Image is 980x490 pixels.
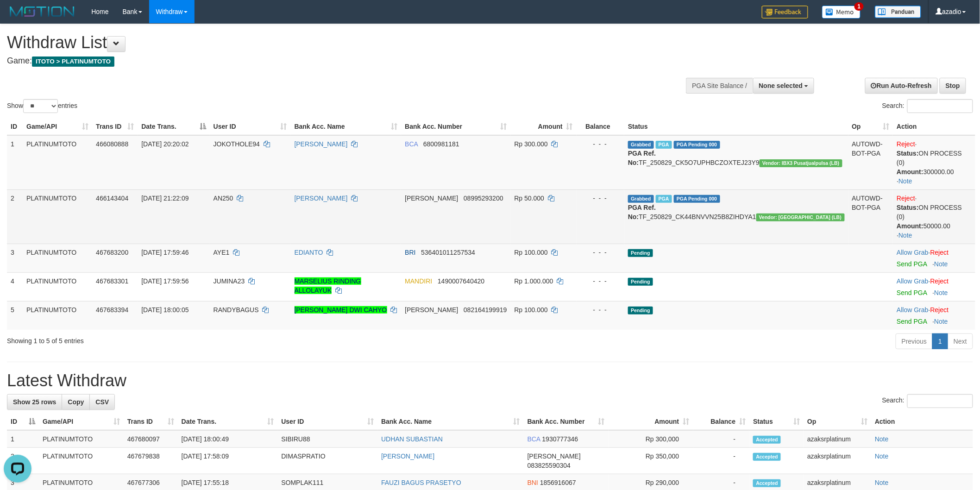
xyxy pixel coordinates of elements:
a: Reject [897,195,915,202]
span: JUMINA23 [214,277,245,285]
a: [PERSON_NAME] [295,140,348,148]
th: Amount: activate to sort column ascending [609,413,693,430]
a: Reject [930,249,949,256]
td: · [893,272,975,301]
span: Rp 100.000 [515,306,548,314]
th: Amount: activate to sort column ascending [511,118,577,135]
div: - - - [580,248,621,257]
td: azaksrplatinum [804,448,871,474]
span: CSV [95,398,109,406]
span: Copy 082164199919 to clipboard [464,306,507,314]
a: Send PGA [897,260,927,268]
td: Rp 300,000 [609,430,693,448]
td: 3 [7,244,23,272]
td: · [893,301,975,330]
td: 5 [7,301,23,330]
a: Note [898,177,912,185]
span: [PERSON_NAME] [528,452,581,460]
span: [PERSON_NAME] [405,306,458,314]
a: MARSELIUS RINDING ALLOLAYUK [295,277,361,294]
td: AUTOWD-BOT-PGA [848,135,893,190]
img: Feedback.jpg [762,6,808,19]
td: 2 [7,448,39,474]
span: Copy 1930777346 to clipboard [542,435,578,443]
th: Date Trans.: activate to sort column ascending [178,413,278,430]
span: Vendor URL: https://dashboard.q2checkout.com/secure [756,214,845,221]
td: PLATINUMTOTO [23,301,92,330]
td: 2 [7,189,23,244]
span: Marked by azaksrplatinum [656,195,672,203]
span: None selected [759,82,803,89]
span: Marked by azaksrplatinum [656,141,672,149]
span: Accepted [753,479,781,487]
b: Amount: [897,168,923,176]
span: Copy [68,398,84,406]
th: Op: activate to sort column ascending [804,413,871,430]
td: PLATINUMTOTO [39,430,124,448]
input: Search: [907,99,973,113]
a: Note [934,318,948,325]
a: FAUZI BAGUS PRASETYO [381,479,461,486]
span: Vendor URL: https://dashboard.q2checkout.com/secure [760,159,842,167]
th: Balance: activate to sort column ascending [693,413,750,430]
a: Previous [896,333,933,349]
td: · · [893,189,975,244]
span: [DATE] 21:22:09 [141,195,188,202]
span: PGA Pending [674,141,720,149]
span: Grabbed [628,195,654,203]
th: Action [871,413,973,430]
a: [PERSON_NAME] DWI CAHYO [295,306,387,314]
td: TF_250829_CK5O7UPHBCZOXTEJ23Y9 [624,135,848,190]
th: Bank Acc. Name: activate to sort column ascending [291,118,402,135]
a: Next [948,333,973,349]
th: Trans ID: activate to sort column ascending [124,413,178,430]
span: AN250 [214,195,233,202]
th: Action [893,118,975,135]
a: Note [934,260,948,268]
span: Show 25 rows [13,398,56,406]
a: Allow Grab [897,277,928,285]
div: - - - [580,276,621,286]
th: ID [7,118,23,135]
b: PGA Ref. No: [628,204,656,220]
th: Date Trans.: activate to sort column descending [138,118,209,135]
span: 1 [854,2,864,11]
th: Trans ID: activate to sort column ascending [92,118,138,135]
td: 1 [7,430,39,448]
span: Copy 083825590304 to clipboard [528,462,571,469]
span: BCA [405,140,418,148]
td: [DATE] 18:00:49 [178,430,278,448]
span: Rp 300.000 [515,140,548,148]
b: Amount: [897,222,923,230]
a: Note [898,232,912,239]
span: [PERSON_NAME] [405,195,458,202]
span: Pending [628,249,653,257]
th: Bank Acc. Number: activate to sort column ascending [401,118,510,135]
button: None selected [753,78,815,94]
span: AYE1 [214,249,230,256]
td: PLATINUMTOTO [23,135,92,190]
span: · [897,306,930,314]
b: Status: [897,150,918,157]
label: Search: [882,99,973,113]
label: Show entries [7,99,77,113]
b: PGA Ref. No: [628,150,656,166]
a: Allow Grab [897,306,928,314]
span: BRI [405,249,415,256]
td: PLATINUMTOTO [23,272,92,301]
td: 4 [7,272,23,301]
span: 466143404 [96,195,128,202]
span: ITOTO > PLATINUMTOTO [32,57,114,67]
a: Allow Grab [897,249,928,256]
span: [DATE] 18:00:05 [141,306,188,314]
div: - - - [580,194,621,203]
th: Status: activate to sort column ascending [749,413,804,430]
span: Copy 6800981181 to clipboard [423,140,459,148]
select: Showentries [23,99,58,113]
th: Balance [577,118,624,135]
a: Note [875,452,889,460]
a: Reject [930,306,949,314]
span: · [897,249,930,256]
td: · [893,244,975,272]
img: panduan.png [875,6,921,18]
